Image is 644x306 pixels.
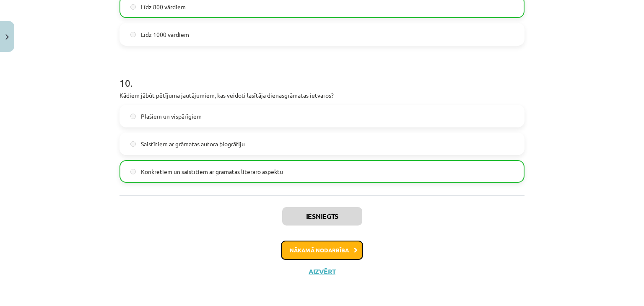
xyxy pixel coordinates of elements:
span: Konkrētiem un saistītiem ar grāmatas literāro aspektu [141,167,283,176]
span: Plašiem un vispārīgiem [141,112,202,121]
button: Nākamā nodarbība [281,241,363,260]
img: icon-close-lesson-0947bae3869378f0d4975bcd49f059093ad1ed9edebbc8119c70593378902aed.svg [5,34,9,40]
button: Aizvērt [306,267,338,276]
input: Konkrētiem un saistītiem ar grāmatas literāro aspektu [130,169,136,174]
button: Iesniegts [282,207,362,226]
p: Kādiem jābūt pētījuma jautājumiem, kas veidoti lasītāja dienasgrāmatas ietvaros? [119,91,525,100]
span: Līdz 800 vārdiem [141,3,186,11]
input: Līdz 1000 vārdiem [130,32,136,37]
input: Līdz 800 vārdiem [130,4,136,10]
span: Saistītiem ar grāmatas autora biogrāfiju [141,140,245,148]
span: Līdz 1000 vārdiem [141,30,189,39]
input: Plašiem un vispārīgiem [130,114,136,119]
h1: 10 . [119,62,525,88]
input: Saistītiem ar grāmatas autora biogrāfiju [130,141,136,147]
